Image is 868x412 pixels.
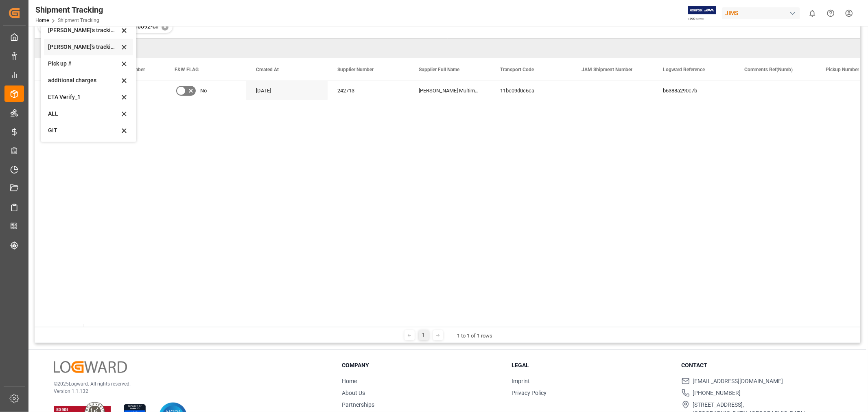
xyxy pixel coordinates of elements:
a: Home [342,378,357,384]
span: Logward Reference [663,67,705,72]
div: b6388a290c7b [653,81,735,100]
a: Imprint [512,378,530,384]
span: Comments Ref(Numb) [744,67,793,72]
div: [PERSON_NAME]'s tracking all # _5 [48,26,119,35]
a: Home [35,18,49,23]
span: Supplier Full Name [419,67,459,72]
p: © 2025 Logward. All rights reserved. [54,380,321,388]
div: [PERSON_NAME] Multimedia [GEOGRAPHIC_DATA] [409,81,490,100]
h3: Company [342,361,501,370]
div: 1 to 1 of 1 rows [457,332,493,340]
span: Pickup Number [826,67,859,72]
span: Transport Code [500,67,534,72]
button: JIMS [722,5,803,21]
span: [EMAIL_ADDRESS][DOMAIN_NAME] [693,377,783,386]
div: 1 [419,330,429,340]
div: ✕ [162,24,168,31]
button: Help Center [822,4,840,22]
span: Supplier Number [337,67,374,72]
img: Logward Logo [54,361,127,373]
span: Created At [256,67,279,72]
a: Partnerships [342,401,374,408]
p: Version 1.1.132 [54,388,321,395]
div: [PERSON_NAME]'s tracking all_sample [48,43,119,51]
div: ETA Verify_1 [48,93,119,101]
div: GIT [48,126,119,135]
span: F&W FLAG [175,67,199,72]
div: Pick up # [48,59,119,68]
div: ALL [48,110,119,118]
div: 242713 [328,81,409,100]
a: Privacy Policy [512,390,547,396]
h3: Contact [682,361,841,370]
div: Shipment Tracking [35,4,103,16]
div: additional charges [48,76,119,85]
h3: Legal [512,361,671,370]
button: show 0 new notifications [803,4,822,22]
span: No [200,81,207,100]
a: About Us [342,390,365,396]
div: 11bc09d0c6ca [490,81,572,100]
img: Exertis%20JAM%20-%20Email%20Logo.jpg_1722504956.jpg [688,6,716,20]
span: 77-10692-cn [126,23,159,30]
span: JAM Shipment Number [582,67,632,72]
div: JIMS [722,7,800,19]
span: [PHONE_NUMBER] [693,389,741,397]
div: Press SPACE to select this row. [35,81,83,100]
div: [DATE] [246,81,328,100]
